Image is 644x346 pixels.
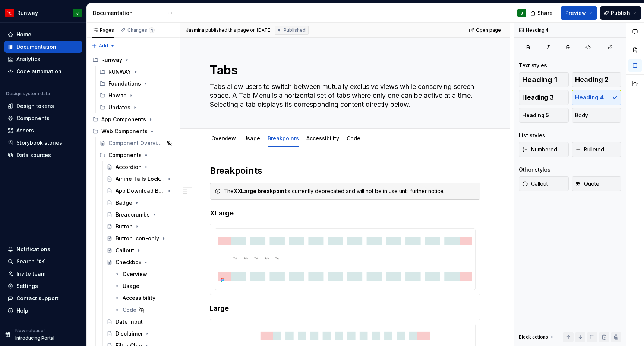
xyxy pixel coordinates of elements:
[572,72,622,87] button: Heading 2
[240,130,263,146] div: Usage
[4,149,82,161] a: Data sources
[224,188,476,195] div: The is currently deprecated and will not be in use until further notice.
[519,72,569,87] button: Heading 1
[104,161,177,173] a: Accordion
[16,43,56,51] div: Documentation
[76,10,79,16] div: J
[572,142,622,157] button: Bulleted
[208,81,479,110] textarea: Tabs allow users to switch between mutually exclusive views while conserving screen space. A Tab ...
[123,282,139,290] div: Usage
[537,9,553,17] span: Share
[575,146,604,153] span: Bulleted
[104,328,177,340] a: Disclaimer
[116,259,141,266] div: Checkbox
[575,180,599,188] span: Quote
[527,6,558,20] button: Share
[93,9,163,17] div: Documentation
[16,68,61,75] div: Code automation
[104,256,177,268] a: Checkbox
[111,268,177,280] a: Overview
[89,54,177,66] div: Runway
[211,135,236,141] a: Overview
[116,211,150,218] div: Breadcrumbs
[16,102,54,110] div: Design tokens
[575,76,609,83] span: Heading 2
[4,256,82,267] button: Search ⌘K
[575,112,588,119] span: Body
[519,132,545,139] div: List styles
[347,135,360,141] a: Code
[111,292,177,304] a: Accessibility
[104,221,177,233] a: Button
[92,27,114,33] div: Pages
[16,31,31,38] div: Home
[116,187,165,195] div: App Download Button
[116,223,133,230] div: Button
[17,9,38,17] div: Runway
[16,127,34,134] div: Assets
[99,43,108,49] span: Add
[108,104,130,111] div: Updates
[4,100,82,112] a: Design tokens
[303,130,342,146] div: Accessibility
[97,137,177,149] a: Component Overview
[210,304,480,313] h4: Large
[519,332,555,342] div: Block actions
[4,112,82,124] a: Components
[519,90,569,105] button: Heading 3
[4,280,82,292] a: Settings
[522,76,557,83] span: Heading 1
[97,102,177,113] div: Updates
[4,243,82,255] button: Notifications
[116,330,143,337] div: Disclaimer
[123,306,136,314] div: Code
[5,9,14,17] img: 6b187050-a3ed-48aa-8485-808e17fcee26.png
[108,80,141,87] div: Foundations
[243,135,260,141] a: Usage
[16,282,38,290] div: Settings
[208,130,239,146] div: Overview
[16,258,45,265] div: Search ⌘K
[116,235,159,242] div: Button Icon-only
[268,135,299,141] a: Breakpoints
[116,247,134,254] div: Callout
[522,94,554,101] span: Heading 3
[16,246,50,253] div: Notifications
[104,233,177,244] a: Button Icon-only
[210,209,480,218] h4: XLarge
[186,27,204,33] span: Jasmina
[611,9,630,17] span: Publish
[4,125,82,137] a: Assets
[104,209,177,221] a: Breadcrumbs
[1,5,85,21] button: RunwayJ
[522,112,549,119] span: Heading 5
[519,142,569,157] button: Numbered
[519,166,550,173] div: Other styles
[565,9,586,17] span: Preview
[97,78,177,90] div: Foundations
[16,270,45,278] div: Invite team
[104,173,177,185] a: Airline Tails Lockup
[4,268,82,280] a: Invite team
[16,55,40,63] div: Analytics
[6,91,50,97] div: Design system data
[108,140,164,147] div: Component Overview
[116,318,143,326] div: Date Input
[16,295,59,302] div: Contact support
[306,135,339,141] a: Accessibility
[123,294,155,302] div: Accessibility
[15,335,54,341] p: Introducing Portal
[101,116,146,123] div: App Components
[4,29,82,41] a: Home
[123,270,147,278] div: Overview
[519,176,569,191] button: Callout
[561,6,597,20] button: Preview
[111,280,177,292] a: Usage
[572,176,622,191] button: Quote
[104,197,177,209] a: Badge
[4,292,82,304] button: Contact support
[104,185,177,197] a: App Download Button
[522,180,548,188] span: Callout
[234,188,287,194] strong: XXLarge breakpoint
[101,56,122,64] div: Runway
